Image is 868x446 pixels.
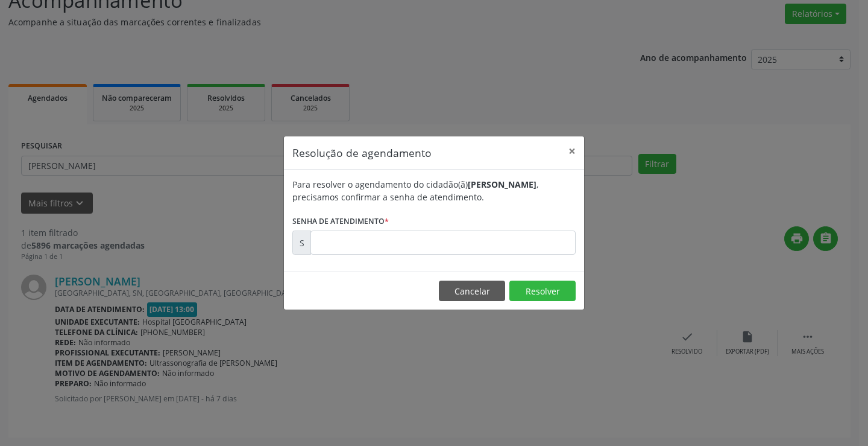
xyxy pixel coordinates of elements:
label: Senha de atendimento [292,212,389,231]
button: Close [560,136,584,166]
div: Para resolver o agendamento do cidadão(ã) , precisamos confirmar a senha de atendimento. [292,178,576,203]
div: S [292,231,311,255]
button: Cancelar [439,281,505,301]
button: Resolver [509,281,576,301]
h5: Resolução de agendamento [292,145,432,161]
b: [PERSON_NAME] [468,179,536,190]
